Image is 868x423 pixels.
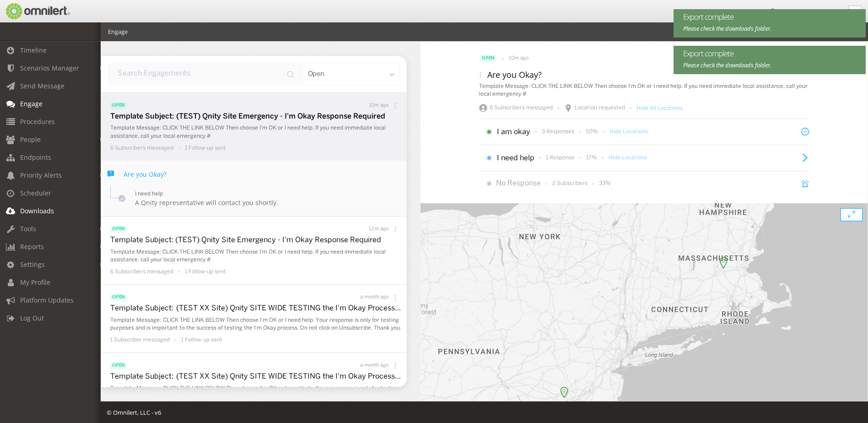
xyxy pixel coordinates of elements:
[110,336,170,344] p: 1 Subscriber messaged
[683,48,852,59] span: Export complete
[20,278,50,287] span: My Profile
[542,128,574,136] p: 3 Responses
[848,5,862,19] a: Collapse Menu
[552,179,588,187] p: 2 Subscribers
[20,314,44,322] span: Log Out
[185,268,226,276] p: 1 Follow-up sent
[479,82,809,98] div: Template Message: CLICK THE LINK BELOW Then choose I'm OK or I need help. If you need immediate l...
[575,104,625,112] p: Location requested
[20,206,54,215] span: Downloads
[497,127,530,138] p: I am okay
[20,117,55,126] span: Procedures
[683,61,771,69] em: Please check the downloads folder.
[110,102,127,109] span: open
[20,242,44,251] span: Reports
[110,112,402,122] p: Template Subject: (TEST) Qnity Site Emergency - I'm Okay Response Required
[546,154,575,162] p: 1 Response
[487,69,542,80] h3: Are you Okay?
[110,248,402,264] p: Template Message: CLICK THE LINK BELOW Then choose I'm OK or I need help. If you need immediate l...
[20,81,65,90] span: Send Message
[181,336,222,344] p: 1 Follow-up sent
[110,124,402,140] p: Template Message: CLICK THE LINK BELOW Then choose I'm OK or I need help. If you need immediate l...
[20,296,74,304] span: Platform Updates
[490,104,553,112] p: 6 Subscribers messaged
[110,268,173,276] p: 6 Subscribers messaged
[609,128,648,136] p: Hide Locations
[21,6,39,15] span: Help
[778,8,824,16] span: [PERSON_NAME]
[20,260,45,269] span: Settings
[110,385,402,400] p: Template Message: CLICK THE LINK BELOW Then choose I'm OK or I need help. Your response is only f...
[480,55,496,62] span: open
[302,63,400,86] div: open
[369,102,388,109] p: 10m ago
[509,55,528,62] p: 10m ago
[20,171,62,179] span: Priority Alerts
[110,235,402,246] p: Template Subject: (TEST) Qnity Site Emergency - I'm Okay Response Required
[609,154,647,162] p: Hide Locations
[586,128,598,136] p: 50%
[369,226,388,233] p: 12m ago
[496,179,541,189] p: No Response
[20,153,51,162] span: Endpoints
[20,189,51,197] span: Scheduler
[497,153,534,164] p: I need help
[683,24,771,33] em: Please check the downloads folder.
[108,63,302,86] input: input
[683,11,852,22] span: Export complete
[110,144,173,152] p: 6 Subscribers messaged
[110,226,127,233] span: open
[107,408,161,417] span: © Omnilert, LLC - v6
[20,135,41,144] span: People
[135,190,278,198] p: I need help
[110,294,127,301] span: open
[360,294,388,301] p: a month ago
[110,372,402,382] p: Template Subject: (TEST XX Site) Qnity SITE WIDE TESTING the I'm Okay Process - Your Response is ...
[5,3,70,19] img: Omnilert
[185,144,226,152] p: 1 Follow-up sent
[108,27,128,36] li: Engage
[110,316,402,332] p: Template Message: CLICK THE LINK BELOW Then choose I'm OK or I need help. Your response is only f...
[599,179,611,187] p: 33%
[586,154,597,162] p: 17%
[20,64,79,72] span: Scenarios Manager
[360,362,388,369] p: a month ago
[110,362,127,369] span: open
[124,170,167,179] h4: Are you Okay?
[840,208,863,222] button: open modal
[135,198,278,207] h4: A Qnity representative will contact you shortly.
[636,104,683,112] p: Hide All Locations
[20,99,43,108] span: Engage
[110,304,402,314] p: Template Subject: (TEST XX Site) Qnity SITE WIDE TESTING the I'm Okay Process - Your Response is ...
[20,46,47,54] span: Timeline
[20,224,36,233] span: Tools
